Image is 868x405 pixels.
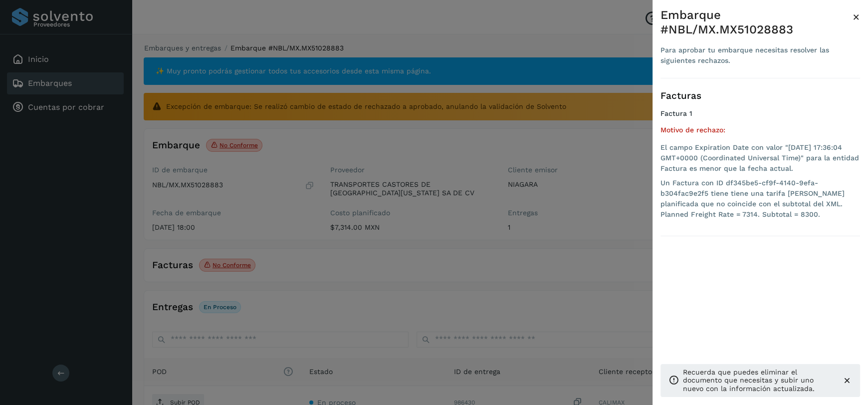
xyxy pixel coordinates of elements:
li: El campo Expiration Date con valor "[DATE] 17:36:04 GMT+0000 (Coordinated Universal Time)" para l... [660,142,860,174]
li: Un Factura con ID df345be5-cf9f-4140-9efa-b304fac9e2f5 tiene tiene una tarifa [PERSON_NAME] plani... [660,178,860,220]
h3: Facturas [660,90,860,102]
h5: Motivo de rechazo: [660,126,860,134]
button: Close [853,8,860,26]
div: Para aprobar tu embarque necesitas resolver las siguientes rechazos. [660,45,853,66]
p: Recuerda que puedes eliminar el documento que necesitas y subir uno nuevo con la información actu... [683,368,834,393]
h4: Factura 1 [660,109,860,118]
div: Embarque #NBL/MX.MX51028883 [660,8,853,37]
span: × [853,10,860,24]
